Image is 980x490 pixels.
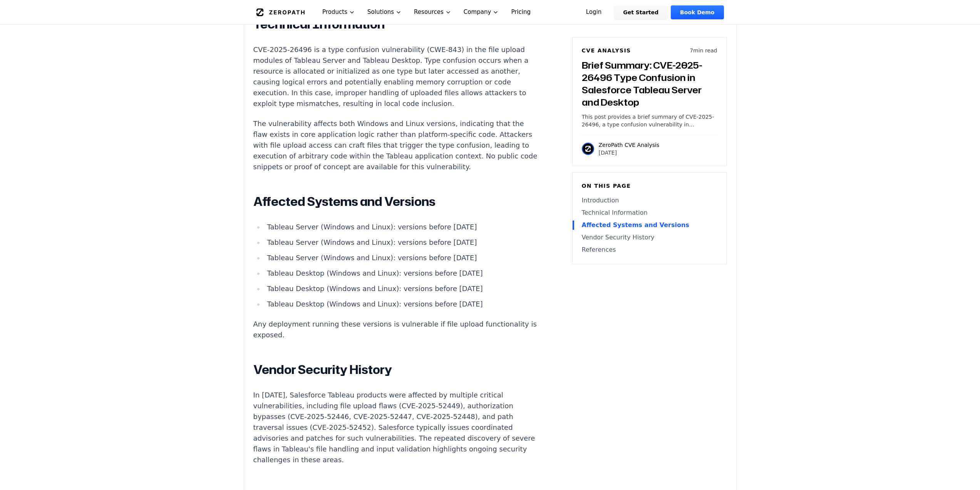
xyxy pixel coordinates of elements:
p: CVE-2025-26496 is a type confusion vulnerability (CWE-843) in the file upload modules of Tableau ... [253,44,540,109]
a: Vendor Security History [582,233,717,242]
a: Get Started [614,5,668,19]
a: Introduction [582,196,717,205]
a: References [582,245,717,254]
h2: Affected Systems and Versions [253,194,540,209]
a: Book Demo [671,5,724,19]
p: Any deployment running these versions is vulnerable if file upload functionality is exposed. [253,319,540,340]
a: Login [577,5,611,19]
h6: CVE Analysis [582,47,631,54]
li: Tableau Desktop (Windows and Linux): versions before [DATE] [264,283,540,294]
li: Tableau Desktop (Windows and Linux): versions before [DATE] [264,299,540,310]
p: ZeroPath CVE Analysis [599,141,660,149]
p: In [DATE], Salesforce Tableau products were affected by multiple critical vulnerabilities, includ... [253,390,540,465]
li: Tableau Server (Windows and Linux): versions before [DATE] [264,237,540,248]
img: ZeroPath CVE Analysis [582,143,594,155]
p: This post provides a brief summary of CVE-2025-26496, a type confusion vulnerability in Salesforc... [582,113,717,128]
li: Tableau Server (Windows and Linux): versions before [DATE] [264,222,540,232]
p: 7 min read [690,47,717,54]
a: Technical Information [582,208,717,217]
p: [DATE] [599,149,660,157]
li: Tableau Desktop (Windows and Linux): versions before [DATE] [264,268,540,279]
h2: Vendor Security History [253,362,540,377]
a: Affected Systems and Versions [582,221,717,230]
h2: Technical Information [253,17,540,32]
p: The vulnerability affects both Windows and Linux versions, indicating that the flaw exists in cor... [253,118,540,172]
h3: Brief Summary: CVE-2025-26496 Type Confusion in Salesforce Tableau Server and Desktop [582,59,717,108]
h6: On this page [582,182,717,190]
li: Tableau Server (Windows and Linux): versions before [DATE] [264,253,540,263]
